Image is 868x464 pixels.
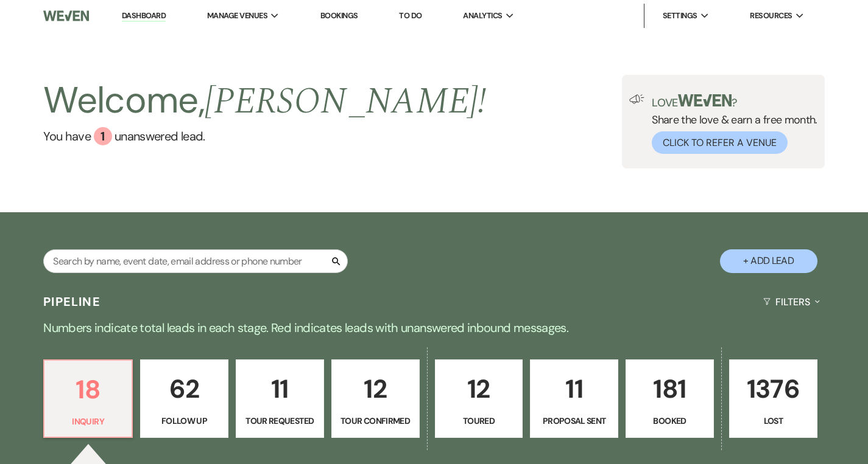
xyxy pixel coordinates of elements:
a: 12Tour Confirmed [331,359,420,438]
p: Tour Requested [244,414,316,428]
p: Toured [443,414,515,428]
p: 11 [538,369,610,409]
p: 1376 [737,369,810,409]
div: Share the love & earn a free month. [644,94,817,154]
a: 11Tour Requested [236,359,324,438]
span: Resources [750,10,792,22]
img: loud-speaker-illustration.svg [629,94,644,104]
a: 62Follow Up [140,359,228,438]
a: Bookings [320,10,358,21]
img: weven-logo-green.svg [678,94,732,106]
span: Manage Venues [207,10,267,22]
a: You have 1 unanswered lead. [43,127,486,145]
a: 11Proposal Sent [530,359,618,438]
a: 18Inquiry [43,359,133,438]
span: Settings [663,10,697,22]
p: 62 [148,369,221,409]
img: Weven Logo [43,3,89,29]
h3: Pipeline [43,293,101,310]
p: Follow Up [148,414,221,428]
p: 12 [339,369,412,409]
p: Lost [737,414,810,428]
p: Tour Confirmed [339,414,412,428]
p: Booked [633,414,706,428]
p: 12 [443,369,515,409]
button: Filters [758,286,825,318]
p: Inquiry [52,415,124,428]
div: 1 [94,127,112,145]
button: + Add Lead [720,249,817,273]
p: 18 [52,369,124,410]
a: 1376Lost [729,359,817,438]
a: 12Toured [435,359,523,438]
a: To Do [399,10,422,21]
a: Dashboard [122,10,166,22]
button: Click to Refer a Venue [652,131,788,154]
input: Search by name, event date, email address or phone number [43,249,348,273]
a: 181Booked [626,359,714,438]
h2: Welcome, [43,75,486,127]
span: Analytics [463,10,502,22]
p: Proposal Sent [538,414,610,428]
p: 181 [633,369,706,409]
p: Love ? [652,94,817,108]
p: 11 [244,369,316,409]
span: [PERSON_NAME] ! [205,74,486,130]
